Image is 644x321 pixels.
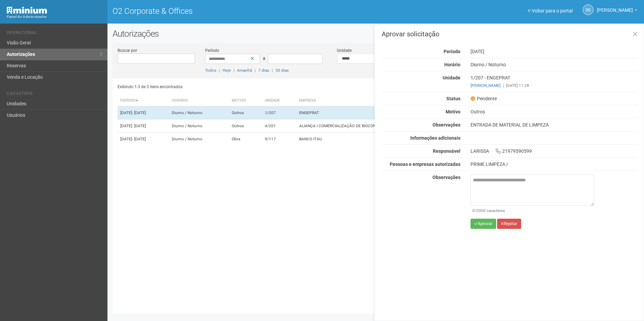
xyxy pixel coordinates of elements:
[465,148,644,154] div: LARISSA 21979590599
[382,31,639,37] h3: Aprovar solicitação
[255,68,256,73] span: |
[237,68,252,73] a: Amanhã
[169,95,229,106] th: Horário
[7,30,102,37] li: Operacional
[471,161,639,167] div: PRIME LIMPEZA /
[465,75,644,88] div: 1/207 - ENGEPRAT
[112,29,639,39] h2: Autorizações
[118,106,169,119] td: [DATE]
[443,75,460,80] strong: Unidade
[112,7,371,15] h1: O2 Corporate & Offices
[465,122,644,128] div: ENTRADA DE MATERIAL DE LIMPEZA
[444,49,460,54] strong: Período
[390,162,460,167] strong: Pessoas e empresas autorizadas
[296,133,486,146] td: BANCO ITAU
[263,56,265,61] span: a
[229,106,262,119] td: Outros
[471,83,501,88] a: [PERSON_NAME]
[7,14,102,20] div: Painel do Administrador
[118,119,169,133] td: [DATE]
[583,4,593,15] a: RS
[205,68,216,73] a: Todos
[276,68,289,73] a: 30 dias
[262,95,296,106] th: Unidade
[219,68,220,73] span: |
[465,62,644,68] div: Diurno / Noturno
[169,106,229,119] td: Diurno / Noturno
[229,119,262,133] td: Outros
[432,122,460,128] strong: Observações
[262,106,296,119] td: 1/207
[446,109,460,114] strong: Motivo
[229,133,262,146] td: Obra
[223,68,231,73] a: Hoje
[465,48,644,55] div: [DATE]
[7,7,47,14] img: Minium
[433,148,460,154] strong: Responsável
[503,83,504,88] span: |
[296,119,486,133] td: ALIANÇA I COMERCIALIZAÇÃO DE BIOCOMBUSTÍVEIS E ENE
[296,95,486,106] th: Empresa
[471,82,639,88] div: [DATE] 11:28
[118,47,137,53] label: Buscar por
[272,68,273,73] span: |
[132,110,146,115] span: - [DATE]
[7,91,102,98] li: Cadastros
[169,119,229,133] td: Diurno / Noturno
[262,119,296,133] td: 4/201
[432,175,460,180] strong: Observações
[132,137,146,141] span: - [DATE]
[296,106,486,119] td: ENGEPRAT
[258,68,269,73] a: 7 dias
[229,95,262,106] th: Motivo
[118,82,374,92] div: Exibindo 1-3 de 3 itens encontrados
[471,219,496,229] button: Aprovar
[446,96,460,101] strong: Status
[628,27,642,42] a: Fechar
[465,109,644,115] div: Outros
[118,133,169,146] td: [DATE]
[444,62,460,67] strong: Horário
[205,47,219,53] label: Período
[528,8,573,13] a: Voltar para o portal
[472,208,592,214] div: /2000 caracteres
[471,96,497,102] span: Pendente
[169,133,229,146] td: Diurno / Noturno
[597,8,637,14] a: [PERSON_NAME]
[262,133,296,146] td: 9/117
[337,47,352,53] label: Unidade
[410,135,460,141] strong: Informações adicionais
[497,219,521,229] button: Rejeitar
[472,208,475,213] span: 0
[118,95,169,106] th: Período
[233,68,234,73] span: |
[597,1,633,13] span: Rayssa Soares Ribeiro
[132,123,146,128] span: - [DATE]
